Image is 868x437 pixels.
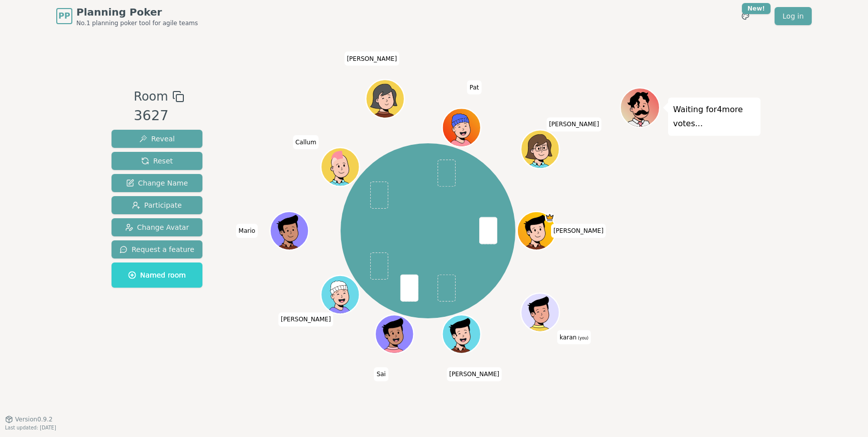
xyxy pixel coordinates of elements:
[134,88,168,106] span: Room
[293,135,319,149] span: Click to change your name
[120,244,194,254] span: Request a feature
[112,130,202,148] button: Reveal
[112,152,202,170] button: Reset
[56,5,198,27] a: PPPlanning PokerNo.1 planning poker tool for agile teams
[126,178,188,188] span: Change Name
[132,200,182,210] span: Participate
[551,224,606,238] span: Click to change your name
[577,335,589,340] span: (you)
[344,51,399,65] span: Click to change your name
[125,222,189,232] span: Change Avatar
[112,218,202,236] button: Change Avatar
[5,425,56,430] span: Last updated: [DATE]
[58,10,70,22] span: PP
[76,5,198,19] span: Planning Poker
[467,80,482,94] span: Click to change your name
[545,213,554,222] span: Joe is the host
[112,240,202,258] button: Request a feature
[112,196,202,214] button: Participate
[236,224,258,238] span: Click to change your name
[15,415,53,423] span: Version 0.9.2
[447,367,502,381] span: Click to change your name
[141,156,173,166] span: Reset
[112,263,202,288] button: Named room
[278,312,334,326] span: Click to change your name
[522,294,558,330] button: Click to change your avatar
[547,117,602,131] span: Click to change your name
[775,7,812,25] a: Log in
[112,174,202,192] button: Change Name
[374,367,388,381] span: Click to change your name
[673,103,755,131] p: Waiting for 4 more votes...
[557,330,591,344] span: Click to change your name
[736,7,754,25] button: New!
[76,19,198,27] span: No.1 planning poker tool for agile teams
[742,3,771,14] div: New!
[139,134,175,144] span: Reveal
[134,106,184,126] div: 3627
[5,415,53,423] button: Version0.9.2
[128,270,186,280] span: Named room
